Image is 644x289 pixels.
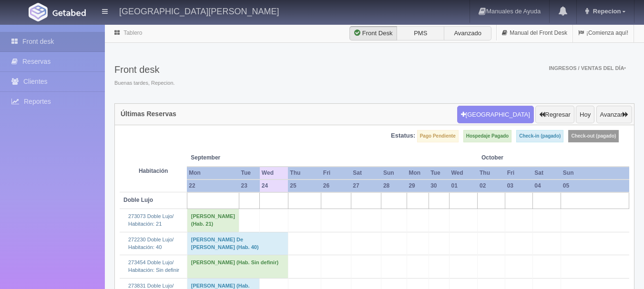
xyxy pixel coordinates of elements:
th: Fri [505,167,533,179]
th: 01 [449,179,477,192]
h3: Front desk [114,64,175,75]
th: 26 [321,179,351,192]
a: 273073 Doble Lujo/Habitación: 21 [128,213,174,227]
th: Wed [260,167,288,179]
td: [PERSON_NAME] De [PERSON_NAME] (Hab. 40) [187,232,288,255]
b: Doble Lujo [123,197,153,203]
a: ¡Comienza aquí! [573,24,634,42]
th: Thu [288,167,321,179]
th: Sun [561,167,629,179]
button: Avanzar [596,106,632,124]
img: Getabed [29,3,48,21]
strong: Habitación [139,168,168,174]
button: Regresar [535,106,574,124]
label: Check-out (pagado) [568,130,619,142]
th: Tue [239,167,260,179]
th: 24 [260,179,288,192]
button: [GEOGRAPHIC_DATA] [457,106,534,124]
th: 02 [478,179,505,192]
th: 03 [505,179,533,192]
th: 29 [407,179,429,192]
label: Front Desk [349,26,397,40]
th: Fri [321,167,351,179]
h4: Últimas Reservas [121,110,176,118]
label: PMS [397,26,444,40]
th: Sat [532,167,561,179]
span: Buenas tardes, Repecion. [114,80,175,87]
th: 27 [351,179,381,192]
a: 273454 Doble Lujo/Habitación: Sin definir [128,259,179,273]
td: [PERSON_NAME] (Hab. Sin definir) [187,255,288,278]
a: Manual del Front Desk [497,24,572,42]
label: Hospedaje Pagado [463,130,511,142]
button: Hoy [576,106,594,124]
th: Wed [449,167,477,179]
img: Getabed [52,9,86,16]
a: Tablero [123,30,142,36]
label: Pago Pendiente [417,130,459,142]
span: Ingresos / Ventas del día [549,65,626,71]
span: October [481,154,529,162]
th: 28 [381,179,407,192]
span: September [191,154,256,162]
th: Mon [187,167,239,179]
th: 23 [239,179,260,192]
label: Avanzado [444,26,491,40]
th: 25 [288,179,321,192]
th: 30 [429,179,449,192]
th: Tue [429,167,449,179]
th: Thu [478,167,505,179]
a: 272230 Doble Lujo/Habitación: 40 [128,237,174,250]
label: Estatus: [391,131,415,140]
th: 05 [561,179,629,192]
span: Repecion [591,8,621,15]
th: Sat [351,167,381,179]
th: 22 [187,179,239,192]
th: Mon [407,167,429,179]
th: 04 [532,179,561,192]
td: [PERSON_NAME] (Hab. 21) [187,209,239,232]
h4: [GEOGRAPHIC_DATA][PERSON_NAME] [119,5,279,17]
th: Sun [381,167,407,179]
label: Check-in (pagado) [516,130,563,142]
